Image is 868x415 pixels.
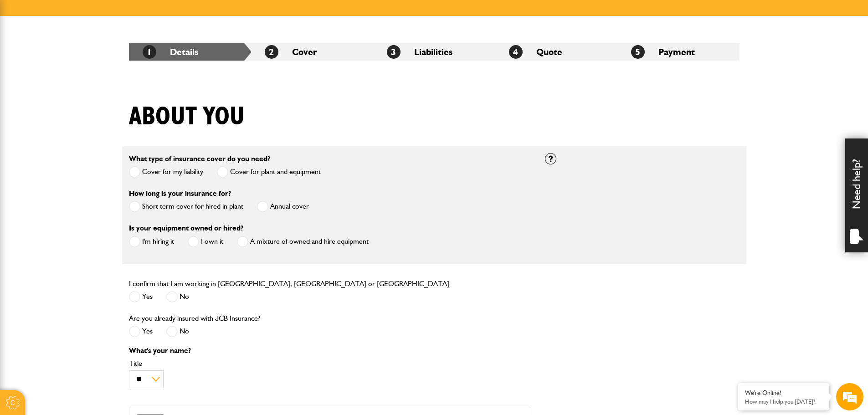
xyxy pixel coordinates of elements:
label: I own it [188,236,223,247]
label: A mixture of owned and hire equipment [237,236,369,247]
li: Quote [495,43,617,61]
label: Cover for plant and equipment [217,166,321,178]
p: How may I help you today? [745,398,822,405]
div: Need help? [845,138,868,252]
label: Annual cover [257,201,309,212]
span: 1 [143,45,156,59]
label: Are you already insured with JCB Insurance? [129,315,260,322]
label: Cover for my liability [129,166,203,178]
span: 3 [387,45,401,59]
label: No [166,326,189,337]
label: Short term cover for hired in plant [129,201,243,212]
label: Yes [129,326,153,337]
label: Is your equipment owned or hired? [129,225,243,232]
label: No [166,291,189,302]
li: Cover [251,43,373,61]
span: 4 [509,45,523,59]
label: What type of insurance cover do you need? [129,155,270,163]
li: Payment [617,43,740,61]
span: 5 [631,45,645,59]
label: I'm hiring it [129,236,174,247]
label: How long is your insurance for? [129,190,231,197]
li: Details [129,43,251,61]
label: I confirm that I am working in [GEOGRAPHIC_DATA], [GEOGRAPHIC_DATA] or [GEOGRAPHIC_DATA] [129,280,449,287]
label: Yes [129,291,153,302]
div: We're Online! [745,389,822,397]
h1: About you [129,102,245,132]
label: Title [129,360,531,367]
li: Liabilities [373,43,495,61]
span: 2 [265,45,278,59]
p: What's your name? [129,347,531,354]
